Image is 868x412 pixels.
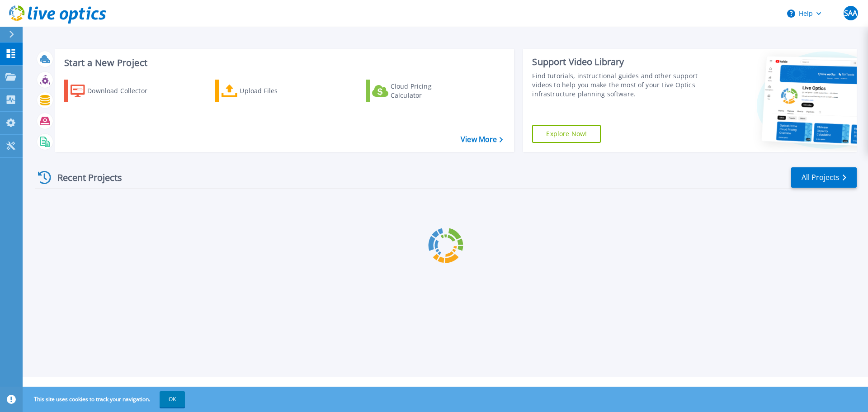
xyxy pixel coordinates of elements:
div: Download Collector [87,82,160,100]
a: All Projects [791,167,857,188]
span: SAA [844,9,857,17]
div: Find tutorials, instructional guides and other support videos to help you make the most of your L... [532,71,702,99]
button: OK [160,391,185,407]
div: Recent Projects [35,166,134,189]
h3: Start a New Project [64,58,503,68]
a: Cloud Pricing Calculator [366,80,467,102]
a: Upload Files [215,80,316,102]
a: Download Collector [64,80,165,102]
div: Cloud Pricing Calculator [391,82,463,100]
span: This site uses cookies to track your navigation. [25,391,185,407]
a: View More [461,135,503,144]
div: Upload Files [240,82,312,100]
a: Explore Now! [532,125,601,143]
div: Support Video Library [532,56,702,68]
